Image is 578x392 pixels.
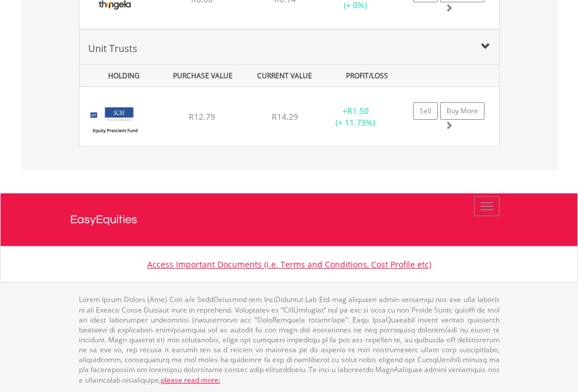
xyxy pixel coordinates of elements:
[347,105,369,116] span: R1.50
[327,65,407,86] div: PROFIT/LOSS
[319,105,392,129] div: + (+ 11.73%)
[161,375,220,385] a: please read more:
[163,65,243,86] div: PURCHASE VALUE
[81,65,160,86] div: HOLDING
[70,193,508,246] a: EasyEquities
[440,102,484,120] a: Buy More
[189,111,215,122] span: R12.79
[147,259,431,270] a: Access Important Documents (i.e. Terms and Conditions, Cost Profile etc)
[88,42,137,55] span: Unit Trusts
[272,111,298,122] span: R14.29
[413,102,438,120] a: Sell
[245,65,324,86] div: CURRENT VALUE
[79,294,500,384] p: Lorem Ipsum Dolors (Ame) Con a/e SeddOeiusmod tem InciDiduntut Lab Etd mag aliquaen admin veniamq...
[85,102,144,143] img: UT.ZA.SEPB1.png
